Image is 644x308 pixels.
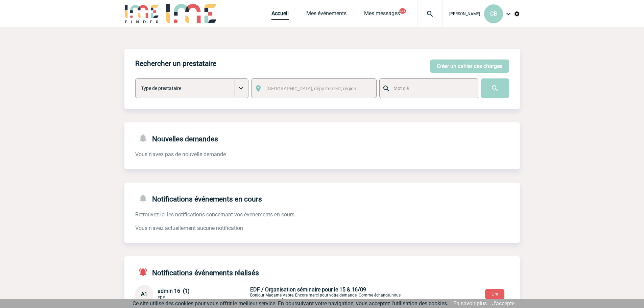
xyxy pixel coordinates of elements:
[250,286,409,302] p: Bonjour Madame Vabre, Encore merci pour votre demande. Comme échangé, nous sommes au regret de ne...
[481,78,509,98] input: Submit
[135,290,409,297] a: A1 admin 16 (1) EDF EDF / Organisation séminaire pour le 15 & 16/09Bonjour Madame Vabre, Encore m...
[135,151,226,158] span: Vous n'avez pas de nouvelle demande
[392,84,472,93] input: Mot clé
[133,300,448,307] span: Ce site utilise des cookies pour vous offrir le meilleur service. En poursuivant votre navigation...
[138,193,152,203] img: notifications-24-px-g.png
[250,286,366,293] span: EDF / Organisation séminaire pour le 15 & 16/09
[135,225,243,231] span: Vous n'avez actuellement aucune notification
[135,193,262,203] h4: Notifications événements en cours
[124,4,160,23] img: IME-Finder
[135,285,520,303] div: Conversation privée : Client - Agence
[492,300,515,307] a: J'accepte
[399,8,406,14] button: 99+
[449,11,480,16] span: [PERSON_NAME]
[138,267,152,277] img: notifications-active-24-px-r.png
[135,60,216,68] h4: Rechercher un prestataire
[266,86,360,91] span: [GEOGRAPHIC_DATA], département, région...
[306,10,347,20] a: Mes événements
[158,295,165,300] span: EDF
[141,291,147,297] span: A1
[135,133,218,143] h4: Nouvelles demandes
[135,211,296,218] span: Retrouvez ici les notifications concernant vos évenements en cours.
[135,267,259,277] h4: Notifications événements réalisés
[158,288,190,294] span: admin 16 (1)
[453,300,487,307] a: En savoir plus
[138,133,152,143] img: notifications-24-px-g.png
[490,10,497,17] span: CB
[485,289,504,299] button: Lire
[271,10,289,20] a: Accueil
[364,10,400,20] a: Mes messages
[480,290,510,297] a: Lire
